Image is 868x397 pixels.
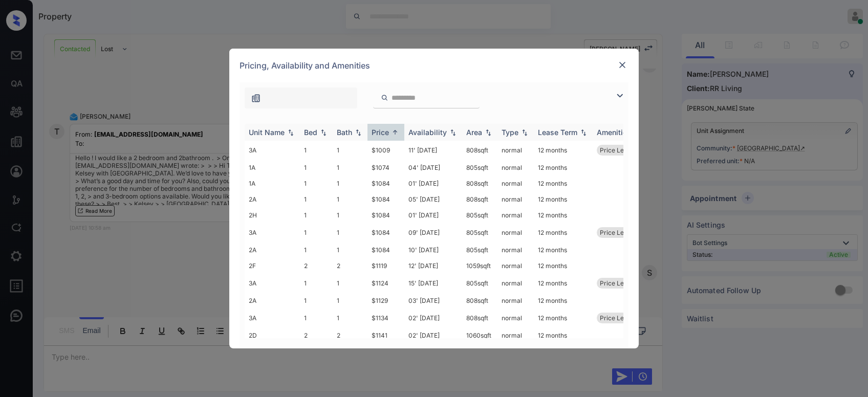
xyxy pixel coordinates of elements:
td: normal [497,327,534,343]
td: 1 [333,308,367,327]
td: 805 sqft [462,223,497,242]
td: $1129 [367,293,404,308]
td: 3A [245,223,300,242]
td: 12 months [534,175,593,191]
td: normal [497,242,534,258]
td: $1124 [367,274,404,293]
td: 12 months [534,258,593,274]
td: 03' [DATE] [404,293,462,308]
td: 09' [DATE] [404,223,462,242]
div: Bath [337,128,352,137]
td: 1 [333,207,367,223]
div: Availability [408,128,447,137]
div: Pricing, Availability and Amenities [229,49,639,82]
td: 12 months [534,223,593,242]
img: sorting [483,129,493,136]
td: 12 months [534,242,593,258]
td: normal [497,141,534,160]
div: Type [502,128,518,137]
td: 1 [300,293,333,308]
img: sorting [578,129,589,136]
img: icon-zuma [381,93,388,102]
td: 11' [DATE] [404,141,462,160]
td: 1 [333,242,367,258]
td: 1 [300,175,333,191]
td: 15' [DATE] [404,274,462,293]
td: 2A [245,293,300,308]
td: 1 [333,223,367,242]
td: $1141 [367,327,404,343]
td: 1060 sqft [462,327,497,343]
td: 805 sqft [462,242,497,258]
div: Price [372,128,389,137]
td: $1074 [367,160,404,175]
td: normal [497,207,534,223]
td: 3A [245,308,300,327]
td: $1084 [367,175,404,191]
td: 1 [300,141,333,160]
td: normal [497,308,534,327]
td: 2 [333,258,367,274]
img: sorting [519,129,530,136]
td: 808 sqft [462,191,497,207]
td: normal [497,175,534,191]
td: 805 sqft [462,160,497,175]
td: 2F [245,258,300,274]
td: 2 [333,327,367,343]
td: $1134 [367,308,404,327]
td: $1084 [367,207,404,223]
div: Amenities [597,128,631,137]
td: 2A [245,191,300,207]
td: 1 [333,141,367,160]
td: 02' [DATE] [404,327,462,343]
td: 1 [300,191,333,207]
td: 1A [245,175,300,191]
img: icon-zuma [614,90,626,102]
td: 12 months [534,191,593,207]
span: Price Leader [600,314,637,322]
td: normal [497,293,534,308]
td: normal [497,223,534,242]
td: 01' [DATE] [404,207,462,223]
td: 808 sqft [462,293,497,308]
span: Price Leader [600,279,637,287]
td: $1084 [367,191,404,207]
td: $1009 [367,141,404,160]
td: 1 [333,191,367,207]
td: 1 [300,223,333,242]
td: 10' [DATE] [404,242,462,258]
td: 1 [300,160,333,175]
td: 1 [333,293,367,308]
td: 12 months [534,327,593,343]
td: 1 [300,207,333,223]
img: close [617,60,627,70]
img: sorting [448,129,458,136]
td: 01' [DATE] [404,175,462,191]
td: 2D [245,327,300,343]
div: Unit Name [249,128,285,137]
td: 805 sqft [462,274,497,293]
td: 808 sqft [462,175,497,191]
td: 1 [300,242,333,258]
td: 2 [300,258,333,274]
td: normal [497,258,534,274]
td: normal [497,274,534,293]
img: sorting [318,129,329,136]
div: Lease Term [538,128,577,137]
td: 12 months [534,207,593,223]
div: Bed [304,128,317,137]
td: 1 [333,274,367,293]
td: normal [497,160,534,175]
td: 1 [300,274,333,293]
td: 05' [DATE] [404,191,462,207]
span: Price Leader [600,229,637,236]
td: 02' [DATE] [404,308,462,327]
td: 12 months [534,308,593,327]
td: 808 sqft [462,141,497,160]
td: 2A [245,242,300,258]
td: 805 sqft [462,207,497,223]
td: 1059 sqft [462,258,497,274]
td: 1 [300,308,333,327]
td: 12 months [534,160,593,175]
td: $1084 [367,242,404,258]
